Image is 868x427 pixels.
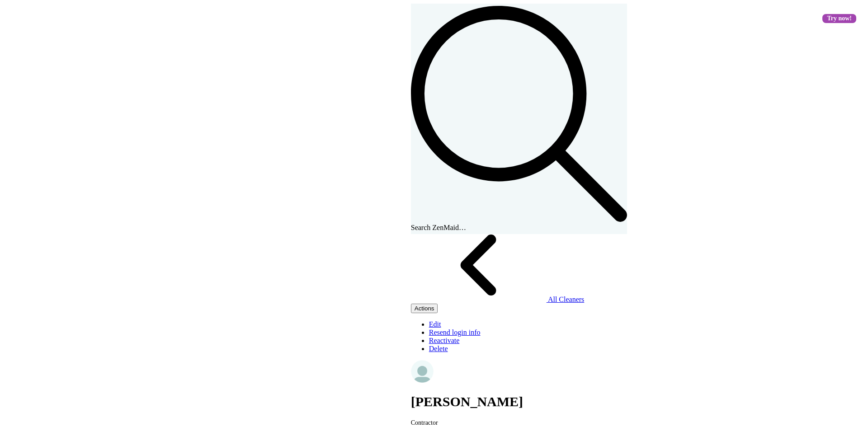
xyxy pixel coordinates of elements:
[548,296,584,303] span: All Cleaners
[429,328,481,336] a: Resend login info
[429,320,441,328] a: Edit
[429,345,448,352] a: Delete
[411,304,438,313] button: Actions
[411,224,466,231] span: Search ZenMaid…
[822,14,856,23] div: Try now!
[411,360,434,383] img: employee_icon-c2f8239691d896a72cdd9dc41cfb7b06f9d69bdd837a2ad469be8ff06ab05b5f.png
[411,296,585,303] a: All Cleaners
[411,394,523,409] h1: [PERSON_NAME]
[411,419,438,426] span: Contractor
[429,337,460,344] a: Reactivate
